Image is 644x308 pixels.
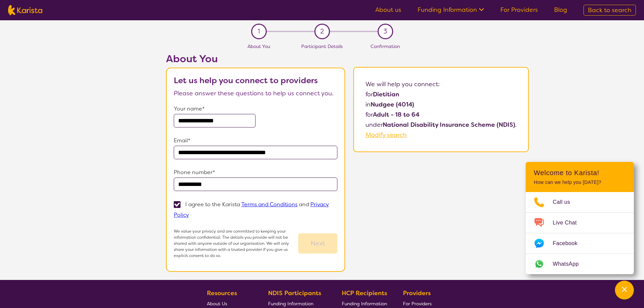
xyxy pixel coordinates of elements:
img: Karista logo [8,5,42,15]
p: Please answer these questions to help us connect you. [174,88,337,98]
a: Back to search [583,5,636,16]
a: Funding Information [418,6,484,14]
h2: Welcome to Karista! [534,169,626,177]
span: Confirmation [371,43,400,49]
ul: Choose channel [526,192,634,274]
p: Email* [174,136,337,146]
b: Adult - 18 to 64 [373,111,420,119]
p: for [365,89,517,99]
b: Nudgee (4014) [371,100,414,109]
h2: About You [166,53,345,65]
span: 2 [320,26,324,37]
p: Phone number* [174,167,337,177]
span: 1 [258,26,260,37]
span: Funding Information [268,301,313,307]
b: Resources [207,289,237,297]
span: About You [247,43,270,49]
span: Funding Information [342,301,387,307]
p: for [365,110,517,120]
span: Facebook [553,238,586,248]
p: in [365,99,517,110]
p: I agree to the Karista and [174,201,329,218]
b: Providers [403,289,431,297]
div: Channel Menu [526,162,634,274]
a: Modify search [365,131,407,139]
b: Dietitian [373,90,399,98]
span: 3 [383,26,387,37]
a: About us [375,6,401,14]
p: We will help you connect: [365,79,517,89]
span: For Providers [403,301,432,307]
a: Terms and Conditions [241,201,297,208]
p: We value your privacy and are committed to keeping your information confidential. The details you... [174,228,298,259]
p: Your name* [174,104,337,114]
b: National Disability Insurance Scheme (NDIS) [383,121,515,129]
span: Call us [553,197,578,207]
span: Live Chat [553,218,585,228]
a: Web link opens in a new tab. [526,254,634,274]
span: WhatsApp [553,259,587,269]
span: About Us [207,301,227,307]
a: For Providers [500,6,538,14]
span: Participant Details [301,43,343,49]
b: NDIS Participants [268,289,321,297]
p: How can we help you [DATE]? [534,180,626,185]
a: Blog [554,6,567,14]
p: under . [365,120,517,130]
b: HCP Recipients [342,289,387,297]
span: Back to search [588,6,631,14]
b: Let us help you connect to providers [174,75,318,86]
button: Channel Menu [615,281,634,300]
